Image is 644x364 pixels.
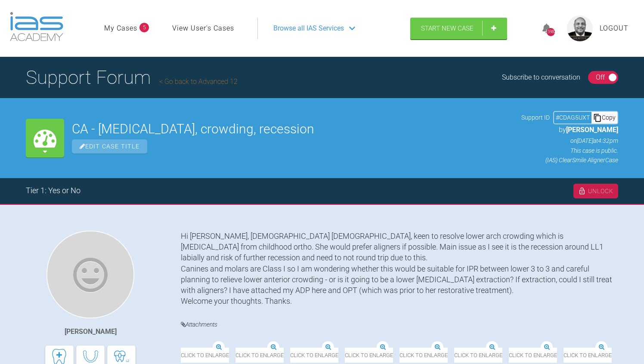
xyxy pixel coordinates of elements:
[290,348,338,363] span: Click to enlarge
[578,187,586,195] img: unlock.cc94ed01.svg
[26,62,238,93] h1: Support Forum
[72,123,514,136] h2: CA - [MEDICAL_DATA], crowding, recession
[566,126,618,134] span: [PERSON_NAME]
[563,348,612,363] span: Click to enlarge
[26,185,80,197] div: Tier 1: Yes or No
[521,146,618,155] p: This case is public.
[521,113,550,122] span: Support ID
[554,113,591,122] div: # CDAG5UXT
[181,231,618,306] div: Hi [PERSON_NAME], [DEMOGRAPHIC_DATA] [DEMOGRAPHIC_DATA], keen to resolve lower arch crowding whic...
[567,15,593,41] img: profile.png
[600,23,629,34] a: Logout
[454,348,502,363] span: Click to enlarge
[172,23,234,34] a: View User's Cases
[235,348,284,363] span: Click to enlarge
[72,139,147,154] span: Edit Case Title
[139,23,149,32] span: 5
[591,112,617,123] div: Copy
[521,124,618,136] p: by
[159,77,238,86] a: Go back to Advanced 12
[521,136,618,145] p: on [DATE] at 4:32pm
[65,326,117,337] div: [PERSON_NAME]
[345,348,393,363] span: Click to enlarge
[410,18,507,39] a: Start New Case
[502,72,580,83] div: Subscribe to conversation
[573,184,618,198] div: Unlock
[181,348,229,363] span: Click to enlarge
[509,348,557,363] span: Click to enlarge
[181,319,618,330] h4: Attachments
[399,348,448,363] span: Click to enlarge
[104,23,137,34] a: My Cases
[521,155,618,165] p: (IAS) ClearSmile Aligner Case
[10,12,63,41] img: logo-light.3e3ef733.png
[273,23,344,34] span: Browse all IAS Services
[547,28,555,36] div: 15983
[46,231,134,318] img: Sarah Gatley
[596,72,605,83] div: Off
[421,25,474,32] span: Start New Case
